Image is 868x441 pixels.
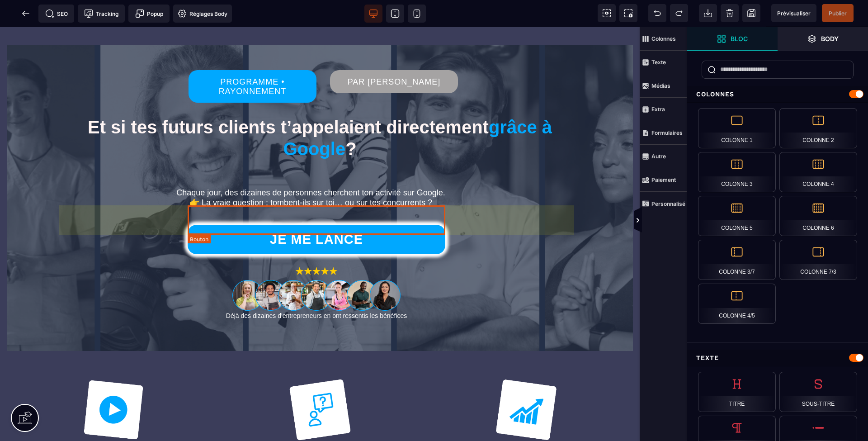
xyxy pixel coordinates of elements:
img: 05bbadcd4b4d49c6b4fdfa1fb7592d94_des_re%CC%81sultats_mesurables.png [492,349,560,417]
strong: Personnalisé [651,200,685,207]
span: Code de suivi [78,5,125,23]
span: Enregistrer le contenu [822,4,854,22]
div: Colonne 6 [779,196,857,236]
span: Texte [640,51,687,74]
span: Paiement [640,168,687,192]
div: Colonnes [687,86,868,103]
strong: Colonnes [651,35,676,42]
span: Nettoyage [721,4,739,22]
div: Colonne 4 [779,152,857,192]
strong: Body [821,35,839,42]
div: Colonne 7/3 [779,240,857,280]
span: Créer une alerte modale [128,5,170,23]
span: Personnalisé [640,192,687,215]
div: Titre [698,372,776,412]
div: Colonne 5 [698,196,776,236]
strong: Bloc [731,35,748,42]
span: Aperçu [771,4,816,22]
span: Retour [17,5,35,23]
span: Voir tablette [386,5,404,23]
strong: Formulaires [651,129,683,136]
strong: Paiement [651,176,676,183]
span: Popup [135,9,163,18]
span: Importer [699,4,717,22]
span: Favicon [173,5,232,23]
img: 9a6f46f374ff9e5a2dd4d857b5b3b2a1_5_e%CC%81toiles_formation.png [294,236,339,251]
span: Capture d'écran [619,4,637,22]
img: 1063856954d7fde9abfebc33ed0d6fdb_portrait_eleve_formation_fiche_google.png [232,251,401,285]
span: SEO [45,9,68,18]
button: PROGRAMME • RAYONNEMENT [189,43,316,76]
span: Ouvrir les blocs [687,27,778,51]
span: Extra [640,98,687,121]
img: b5177bc6fb5d3415ebef21c5cf069037_formation_video_pas_a%CC%80_pas.png [80,349,147,417]
span: Voir bureau [364,5,382,23]
div: Sous-titre [779,372,857,412]
span: Voir les composants [598,4,616,22]
span: Réglages Body [178,9,227,18]
strong: Autre [651,153,666,160]
p: Déjà des dizaines d'entrepreneurs en ont ressentis les bénéfices [59,285,574,293]
div: Colonne 1 [698,108,776,148]
span: Publier [829,10,847,17]
p: Et si tes futurs clients t’appelaient directement ? [59,89,581,133]
strong: Texte [651,59,666,66]
button: JE ME LANCE [188,198,445,227]
div: Colonne 4/5 [698,284,776,324]
p: Chaque jour, des dizaines de personnes cherchent ton activité sur Google. 👉 La vraie question : t... [59,161,581,180]
span: Tracking [84,9,118,18]
span: Autre [640,145,687,168]
span: Afficher les vues [687,207,696,234]
span: Médias [640,74,687,98]
strong: Extra [651,106,665,113]
span: Prévisualiser [777,10,811,17]
span: Enregistrer [742,4,760,22]
span: Ouvrir les calques [778,27,868,51]
button: PAR [PERSON_NAME] [330,43,458,66]
img: 28f172511d12ab04f50afcb6d054b6b3_des_re%CC%81ponses_vide%CC%81os_a%CC%80_vos_questions.png [286,349,354,417]
span: Formulaires [640,121,687,145]
span: Défaire [648,4,666,22]
div: Texte [687,350,868,366]
span: Voir mobile [408,5,426,23]
div: Colonne 3/7 [698,240,776,280]
strong: Médias [651,82,670,89]
span: Rétablir [670,4,688,22]
span: Colonnes [640,27,687,51]
span: Métadata SEO [38,5,74,23]
div: Colonne 3 [698,152,776,192]
div: Colonne 2 [779,108,857,148]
